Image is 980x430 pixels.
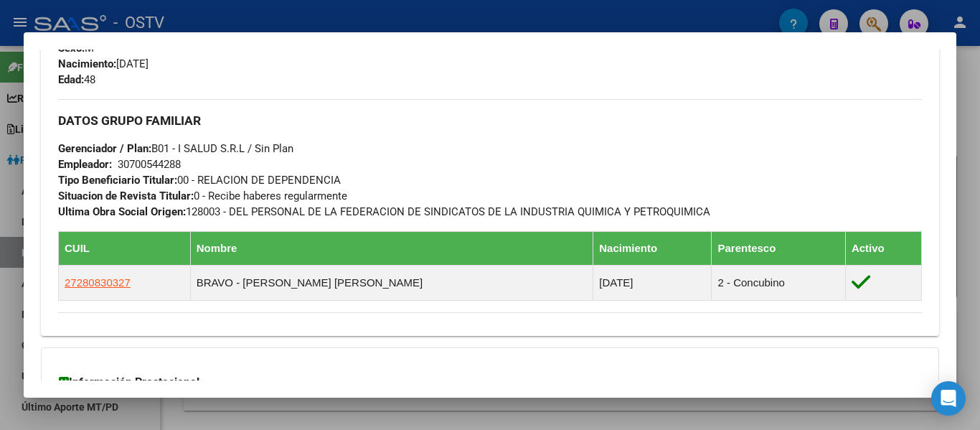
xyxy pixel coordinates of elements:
[58,174,341,187] span: 00 - RELACION DE DEPENDENCIA
[58,142,151,155] strong: Gerenciador / Plan:
[58,57,149,70] span: [DATE]
[845,232,921,266] th: Activo
[712,232,845,266] th: Parentesco
[58,205,186,218] strong: Ultima Obra Social Origen:
[931,381,966,416] div: Open Intercom Messenger
[65,276,131,289] span: 27280830327
[58,158,112,171] strong: Empleador:
[58,205,710,218] span: 128003 - DEL PERSONAL DE LA FEDERACION DE SINDICATOS DE LA INDUSTRIA QUIMICA Y PETROQUIMICA
[59,374,921,391] h3: Información Prestacional:
[58,142,293,155] span: B01 - I SALUD S.R.L / Sin Plan
[59,232,191,266] th: CUIL
[58,57,116,70] strong: Nacimiento:
[58,73,95,86] span: 48
[190,266,593,301] td: BRAVO - [PERSON_NAME] [PERSON_NAME]
[593,266,712,301] td: [DATE]
[58,73,84,86] strong: Edad:
[58,190,347,202] span: 0 - Recibe haberes regularmente
[593,232,712,266] th: Nacimiento
[190,232,593,266] th: Nombre
[58,113,922,128] h3: DATOS GRUPO FAMILIAR
[58,174,177,187] strong: Tipo Beneficiario Titular:
[118,156,181,172] div: 30700544288
[58,190,194,202] strong: Situacion de Revista Titular:
[712,266,845,301] td: 2 - Concubino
